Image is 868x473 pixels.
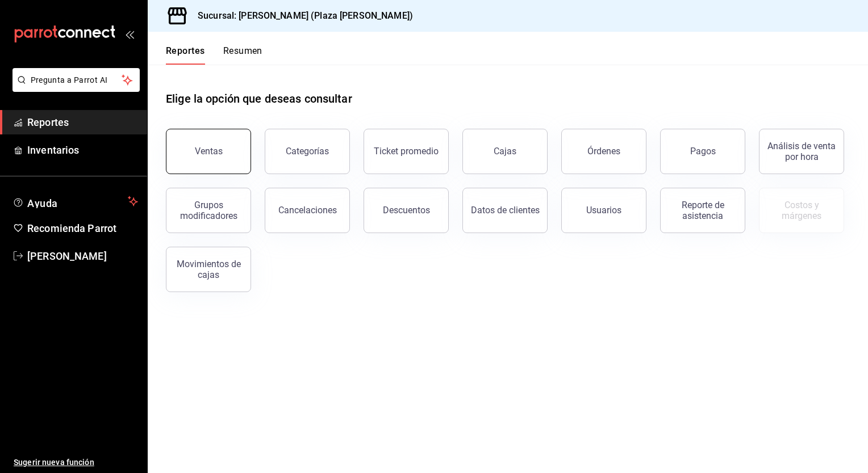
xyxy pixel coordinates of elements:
span: Pregunta a Parrot AI [31,74,122,86]
span: Inventarios [27,142,138,158]
div: Cajas [494,145,517,158]
div: Pagos [690,146,716,157]
button: Datos de clientes [462,188,548,233]
button: Reportes [166,45,205,65]
h1: Elige la opción que deseas consultar [166,90,352,107]
span: Reportes [27,115,138,130]
div: Datos de clientes [471,205,540,216]
h3: Sucursal: [PERSON_NAME] (Plaza [PERSON_NAME]) [189,9,413,23]
span: [PERSON_NAME] [27,248,138,264]
button: Reporte de asistencia [660,188,745,233]
a: Pregunta a Parrot AI [8,82,140,94]
button: Grupos modificadores [166,188,251,233]
div: Movimientos de cajas [173,259,244,280]
button: Resumen [223,45,262,65]
div: Grupos modificadores [173,200,244,221]
div: Descuentos [383,205,430,216]
button: Pagos [660,129,745,174]
button: open_drawer_menu [125,29,134,39]
button: Usuarios [561,188,646,233]
button: Ventas [166,129,251,174]
button: Órdenes [561,129,646,174]
div: Costos y márgenes [766,200,837,221]
div: Usuarios [586,205,621,216]
button: Ticket promedio [364,129,449,174]
button: Contrata inventarios para ver este reporte [759,188,844,233]
button: Movimientos de cajas [166,247,251,292]
div: Categorías [286,146,329,157]
a: Cajas [462,129,548,174]
span: Recomienda Parrot [27,221,138,236]
div: Análisis de venta por hora [766,141,837,162]
div: Ventas [195,146,223,157]
div: Cancelaciones [278,205,337,216]
div: navigation tabs [166,45,262,65]
span: Sugerir nueva función [14,457,138,468]
button: Descuentos [364,188,449,233]
div: Órdenes [587,146,620,157]
button: Análisis de venta por hora [759,129,844,174]
button: Pregunta a Parrot AI [12,68,140,92]
button: Cancelaciones [265,188,350,233]
button: Categorías [265,129,350,174]
div: Ticket promedio [374,146,439,157]
div: Reporte de asistencia [667,200,738,221]
span: Ayuda [27,195,123,208]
